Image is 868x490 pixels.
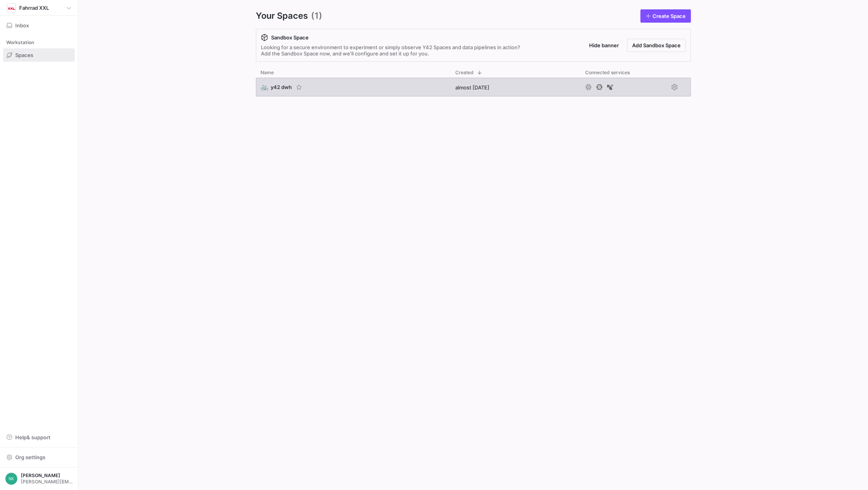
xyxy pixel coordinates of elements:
span: Connected services [585,70,630,75]
span: [PERSON_NAME] [21,473,73,478]
button: Help& support [3,431,75,444]
span: Create Space [652,13,686,19]
span: Name [261,70,274,75]
span: Org settings [15,454,45,460]
span: Fahrrad XXL [19,5,49,11]
span: (1) [311,9,322,23]
a: Spaces [3,48,75,62]
button: Hide banner [584,39,624,52]
a: Create Space [640,9,691,23]
span: y42 dwh [271,84,292,90]
button: Add Sandbox Space [627,39,686,52]
button: Inbox [3,19,75,32]
div: Looking for a secure environment to experiment or simply observe Y42 Spaces and data pipelines in... [261,44,520,57]
span: Sandbox Space [271,34,309,41]
div: Press SPACE to select this row. [256,78,691,100]
span: Spaces [15,52,33,58]
span: Add Sandbox Space [632,42,681,48]
span: Help & support [15,434,50,440]
span: almost [DATE] [455,84,489,91]
span: Inbox [15,22,29,29]
span: Created [455,70,474,75]
button: Org settings [3,451,75,464]
span: 🚲 [261,84,268,91]
div: Workstation [3,37,75,48]
span: [PERSON_NAME][EMAIL_ADDRESS][PERSON_NAME][DOMAIN_NAME] [21,479,73,485]
span: Your Spaces [256,9,308,23]
div: NK [5,472,18,485]
a: Org settings [3,455,75,461]
button: NK[PERSON_NAME][PERSON_NAME][EMAIL_ADDRESS][PERSON_NAME][DOMAIN_NAME] [3,470,75,487]
span: Hide banner [589,42,619,48]
img: https://storage.googleapis.com/y42-prod-data-exchange/images/oGOSqxDdlQtxIPYJfiHrUWhjI5fT83rRj0ID... [7,4,15,12]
